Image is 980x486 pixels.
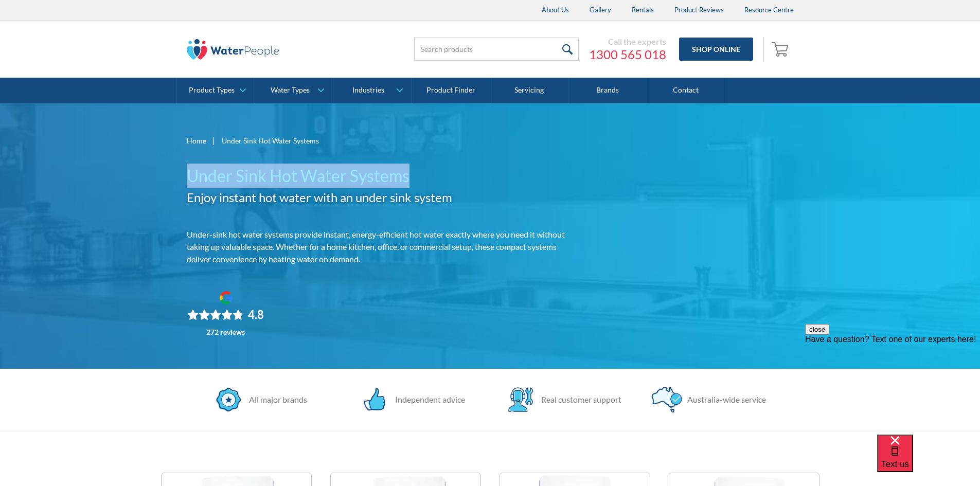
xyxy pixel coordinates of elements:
a: Brands [568,78,647,103]
div: Real customer support [536,393,621,406]
a: Servicing [490,78,568,103]
iframe: podium webchat widget prompt [805,324,980,447]
div: Independent advice [390,393,465,406]
div: 272 reviews [206,328,245,336]
a: Product Finder [412,78,490,103]
a: Open empty cart [769,37,794,62]
div: All major brands [244,393,307,406]
div: 4.8 [248,308,264,322]
a: Water Types [255,78,333,103]
div: Product Types [189,86,235,95]
a: Shop Online [679,38,753,61]
iframe: podium webchat widget bubble [877,435,980,486]
p: Under-sink hot water systems provide instant, energy-efficient hot water exactly where you need i... [187,228,582,265]
h1: Under Sink Hot Water Systems [187,164,582,188]
div: Under Sink Hot Water Systems [222,135,319,146]
a: Industries [333,78,411,103]
div: Australia-wide service [682,393,766,406]
a: Home [187,135,206,146]
img: shopping cart [772,41,791,57]
div: Rating: 4.8 out of 5 [187,308,264,322]
img: The Water People [187,39,279,60]
div: | [211,134,217,147]
div: Call the experts [589,37,666,47]
input: Search products [414,38,579,61]
a: Contact [647,78,725,103]
div: Water Types [271,86,310,95]
a: 1300 565 018 [589,47,666,62]
h2: Enjoy instant hot water with an under sink system [187,188,582,207]
a: Product Types [177,78,255,103]
div: Industries [352,86,384,95]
